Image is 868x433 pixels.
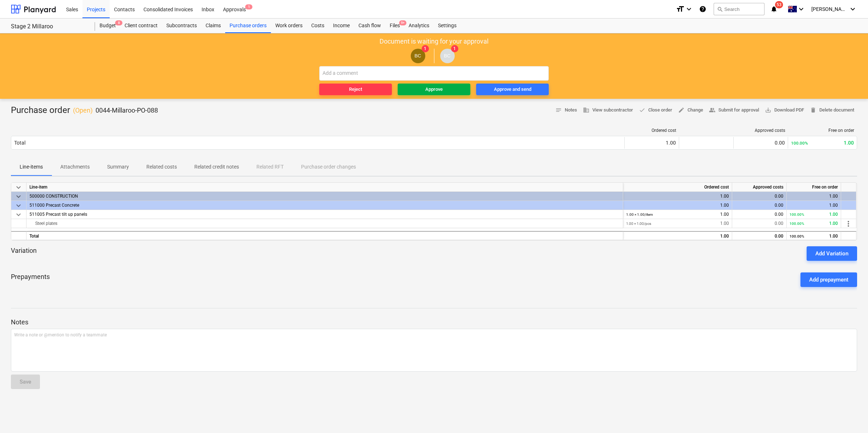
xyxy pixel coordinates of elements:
[380,37,488,46] p: Document is waiting for your approval
[307,19,329,33] div: Costs
[737,140,785,146] div: 0.00
[96,106,158,115] p: 0044-Millaroo-PO-088
[791,128,854,133] div: Free on order
[790,210,838,219] div: 1.00
[11,23,86,31] div: Stage 2 Millaroo
[146,163,177,171] p: Related costs
[735,232,783,241] div: 0.00
[735,192,783,201] div: 0.00
[685,5,693,13] i: keyboard_arrow_down
[709,107,715,113] span: people_alt
[29,192,620,201] div: 500000 CONSTRUCTION
[790,222,804,226] small: 100.00%
[422,45,429,52] span: 1
[11,105,158,116] div: Purchase order
[399,20,406,25] span: 9+
[770,5,778,13] i: notifications
[790,192,838,201] div: 1.00
[404,19,434,33] a: Analytics
[354,19,385,33] a: Cash flow
[583,106,633,114] span: View subcontractor
[765,106,804,114] span: Download PDF
[120,19,162,33] a: Client contract
[623,183,732,192] div: Ordered cost
[732,183,787,192] div: Approved costs
[29,219,620,228] div: Steel plates
[735,219,783,228] div: 0.00
[810,106,854,114] span: Delete document
[411,49,425,63] div: Billy Campbell
[434,19,461,33] a: Settings
[329,19,354,33] a: Income
[115,20,122,25] span: 8
[555,106,577,114] span: Notes
[11,318,857,327] p: Notes
[636,105,675,116] button: Close order
[451,45,458,52] span: 1
[844,219,853,228] span: more_vert
[245,4,252,9] span: 1
[29,212,87,217] span: 511005 Precast tilt up panels
[790,219,838,228] div: 1.00
[626,222,651,226] small: 1.00 × 1.00 / pcs
[626,213,653,216] small: 1.00 × 1.00 / item
[676,5,685,13] i: format_size
[626,192,729,201] div: 1.00
[27,231,623,240] div: Total
[27,183,623,192] div: Line-item
[476,84,549,95] button: Approve and send
[552,105,580,116] button: Notes
[349,85,362,94] div: Reject
[775,1,783,8] span: 53
[810,107,816,113] span: delete
[626,201,729,210] div: 1.00
[790,213,804,216] small: 100.00%
[194,163,239,171] p: Related credit notes
[787,183,841,192] div: Free on order
[162,19,201,33] a: Subcontracts
[29,201,620,210] div: 511000 Precast Concrete
[809,275,848,284] div: Add prepayment
[319,66,549,81] input: Add a comment
[800,272,857,287] button: Add prepayment
[398,84,470,95] button: Approve
[626,232,729,241] div: 1.00
[639,107,645,113] span: done
[425,85,443,94] div: Approve
[73,106,93,115] p: ( Open )
[807,246,857,261] button: Add Variation
[737,128,785,133] div: Approved costs
[791,140,854,146] div: 1.00
[639,106,672,114] span: Close order
[95,19,120,33] a: Budget8
[583,107,589,113] span: business
[714,3,764,15] button: Search
[60,163,90,171] p: Attachments
[706,105,762,116] button: Submit for approval
[414,53,421,58] span: BC
[95,19,120,33] div: Budget
[790,232,838,241] div: 1.00
[14,210,23,219] span: keyboard_arrow_down
[555,107,562,113] span: notes
[675,105,706,116] button: Change
[494,85,531,94] div: Approve and send
[14,140,25,146] div: Total
[225,19,271,33] a: Purchase orders
[11,246,37,261] p: Variation
[319,84,392,95] button: Reject
[444,53,451,58] span: BC
[811,6,848,12] span: [PERSON_NAME]
[628,128,676,133] div: Ordered cost
[848,5,857,13] i: keyboard_arrow_down
[790,234,804,238] small: 100.00%
[717,6,723,12] span: search
[678,106,703,114] span: Change
[271,19,307,33] a: Work orders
